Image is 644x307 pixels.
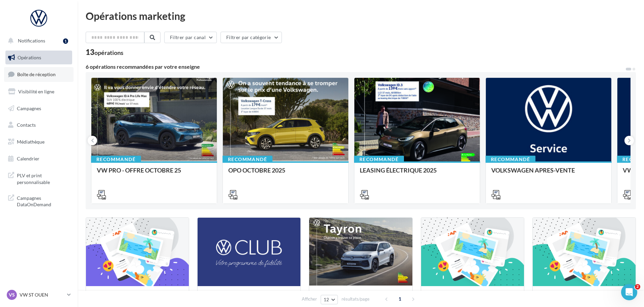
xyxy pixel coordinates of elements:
div: 6 opérations recommandées par votre enseigne [86,64,625,69]
span: Boîte de réception [17,71,56,77]
a: Boîte de réception [4,67,74,82]
span: VS [9,291,15,298]
a: VS VW ST OUEN [5,288,72,301]
div: OPO OCTOBRE 2025 [228,167,343,180]
span: Campagnes [17,105,41,111]
a: Campagnes [4,101,74,116]
a: Contacts [4,118,74,132]
span: Visibilité en ligne [18,89,54,94]
div: Recommandé [223,156,272,163]
div: VOLKSWAGEN APRES-VENTE [491,167,606,180]
span: Médiathèque [17,139,45,145]
div: opérations [94,50,123,56]
div: Recommandé [91,156,141,163]
span: 12 [324,297,329,302]
span: résultats/page [342,296,370,302]
div: 13 [86,49,123,56]
a: Opérations [4,51,74,65]
span: Opérations [18,55,41,60]
div: Recommandé [354,156,404,163]
a: Calendrier [4,152,74,166]
p: VW ST OUEN [20,291,64,298]
span: Contacts [17,122,36,128]
a: Visibilité en ligne [4,85,74,99]
span: Calendrier [17,156,39,161]
span: 1 [394,294,405,304]
button: 12 [321,295,338,304]
span: Campagnes DataOnDemand [17,193,69,208]
iframe: Intercom live chat [621,284,637,300]
span: Notifications [18,38,45,43]
button: Notifications 1 [4,34,71,48]
div: 1 [63,38,68,44]
div: Recommandé [486,156,535,163]
button: Filtrer par catégorie [221,32,282,43]
button: Filtrer par canal [164,32,217,43]
div: VW PRO - OFFRE OCTOBRE 25 [97,167,211,180]
span: 2 [635,284,640,289]
div: LEASING ÉLECTRIQUE 2025 [360,167,474,180]
span: Afficher [302,296,317,302]
div: Opérations marketing [86,11,636,21]
a: Médiathèque [4,135,74,149]
a: PLV et print personnalisable [4,168,74,188]
span: PLV et print personnalisable [17,171,69,185]
a: Campagnes DataOnDemand [4,191,74,211]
